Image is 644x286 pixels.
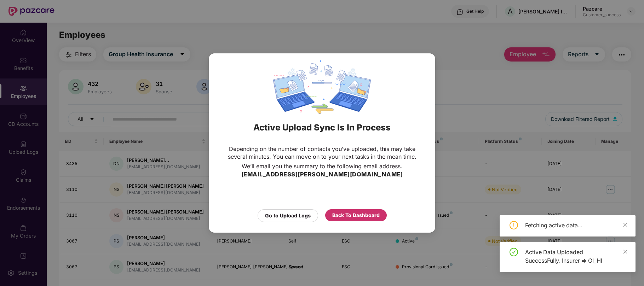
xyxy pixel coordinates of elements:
[241,170,403,179] h3: [EMAIL_ADDRESS][PERSON_NAME][DOMAIN_NAME]
[242,162,402,170] p: We’ll email you the summary to the following email address.
[218,114,426,141] div: Active Upload Sync Is In Process
[525,248,627,265] div: Active Data Uploaded SuccessFully. Insurer => OI_HI
[265,212,311,220] div: Go to Upload Logs
[623,249,628,254] span: close
[525,221,627,229] div: Fetching active data...
[510,221,518,229] span: exclamation-circle
[510,248,518,256] span: check-circle
[332,211,380,219] div: Back To Dashboard
[223,145,421,160] p: Depending on the number of contacts you’ve uploaded, this may take several minutes. You can move ...
[623,222,628,227] span: close
[273,60,371,114] img: svg+xml;base64,PHN2ZyBpZD0iRGF0YV9zeW5jaW5nIiB4bWxucz0iaHR0cDovL3d3dy53My5vcmcvMjAwMC9zdmciIHdpZH...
